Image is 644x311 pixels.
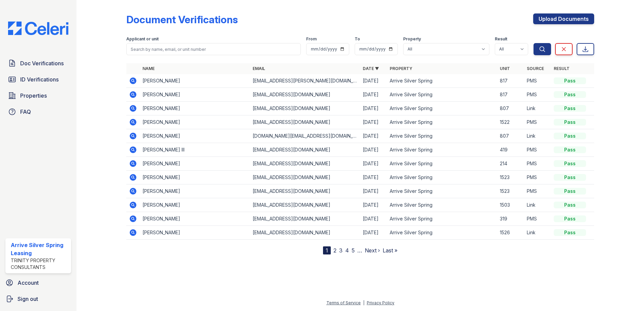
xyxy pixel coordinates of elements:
[360,184,387,198] td: [DATE]
[250,88,360,102] td: [EMAIL_ADDRESS][DOMAIN_NAME]
[524,212,551,226] td: PMS
[554,77,586,84] div: Pass
[360,198,387,212] td: [DATE]
[360,115,387,129] td: [DATE]
[140,129,250,143] td: [PERSON_NAME]
[126,36,159,42] label: Applicant or unit
[333,247,336,254] a: 2
[250,212,360,226] td: [EMAIL_ADDRESS][DOMAIN_NAME]
[524,226,551,240] td: Link
[140,88,250,102] td: [PERSON_NAME]
[367,300,394,305] a: Privacy Policy
[352,247,355,254] a: 5
[140,212,250,226] td: [PERSON_NAME]
[326,300,361,305] a: Terms of Service
[497,184,524,198] td: 1523
[387,198,497,212] td: Arrive Silver Spring
[387,88,497,102] td: Arrive Silver Spring
[524,74,551,88] td: PMS
[524,88,551,102] td: PMS
[20,59,64,67] span: Doc Verifications
[250,102,360,115] td: [EMAIL_ADDRESS][DOMAIN_NAME]
[383,247,397,254] a: Last »
[250,198,360,212] td: [EMAIL_ADDRESS][DOMAIN_NAME]
[18,295,38,303] span: Sign out
[20,92,47,100] span: Properties
[360,88,387,102] td: [DATE]
[497,115,524,129] td: 1522
[497,226,524,240] td: 1526
[524,102,551,115] td: Link
[363,66,379,71] a: Date ▼
[5,57,71,70] a: Doc Verifications
[554,229,586,236] div: Pass
[3,22,74,35] img: CE_Logo_Blue-a8612792a0a2168367f1c8372b55b34899dd931a85d93a1a3d3e32e68fde9ad4.png
[524,198,551,212] td: Link
[250,157,360,171] td: [EMAIL_ADDRESS][DOMAIN_NAME]
[363,300,364,305] div: |
[365,247,380,254] a: Next ›
[497,198,524,212] td: 1503
[554,160,586,167] div: Pass
[323,246,331,254] div: 1
[140,143,250,157] td: [PERSON_NAME] III
[554,91,586,98] div: Pass
[500,66,510,71] a: Unit
[126,13,238,26] div: Document Verifications
[387,102,497,115] td: Arrive Silver Spring
[360,212,387,226] td: [DATE]
[11,241,68,257] div: Arrive Silver Spring Leasing
[554,119,586,126] div: Pass
[554,174,586,181] div: Pass
[387,115,497,129] td: Arrive Silver Spring
[497,88,524,102] td: 817
[140,184,250,198] td: [PERSON_NAME]
[360,226,387,240] td: [DATE]
[387,184,497,198] td: Arrive Silver Spring
[554,188,586,195] div: Pass
[360,171,387,184] td: [DATE]
[140,171,250,184] td: [PERSON_NAME]
[554,146,586,153] div: Pass
[250,129,360,143] td: [DOMAIN_NAME][EMAIL_ADDRESS][DOMAIN_NAME]
[497,157,524,171] td: 214
[387,171,497,184] td: Arrive Silver Spring
[140,74,250,88] td: [PERSON_NAME]
[360,143,387,157] td: [DATE]
[250,184,360,198] td: [EMAIL_ADDRESS][DOMAIN_NAME]
[497,171,524,184] td: 1523
[524,157,551,171] td: PMS
[403,36,421,42] label: Property
[390,66,412,71] a: Property
[306,36,317,42] label: From
[360,157,387,171] td: [DATE]
[142,66,155,71] a: Name
[355,36,360,42] label: To
[524,115,551,129] td: PMS
[387,226,497,240] td: Arrive Silver Spring
[3,292,74,306] a: Sign out
[11,257,68,271] div: Trinity Property Consultants
[3,276,74,289] a: Account
[5,105,71,118] a: FAQ
[497,212,524,226] td: 319
[387,129,497,143] td: Arrive Silver Spring
[554,66,570,71] a: Result
[5,89,71,102] a: Properties
[250,171,360,184] td: [EMAIL_ADDRESS][DOMAIN_NAME]
[524,171,551,184] td: PMS
[250,115,360,129] td: [EMAIL_ADDRESS][DOMAIN_NAME]
[387,212,497,226] td: Arrive Silver Spring
[360,74,387,88] td: [DATE]
[5,73,71,86] a: ID Verifications
[339,247,343,254] a: 3
[495,36,507,42] label: Result
[20,108,31,116] span: FAQ
[554,215,586,222] div: Pass
[524,143,551,157] td: PMS
[140,198,250,212] td: [PERSON_NAME]
[524,129,551,143] td: Link
[533,13,594,24] a: Upload Documents
[387,157,497,171] td: Arrive Silver Spring
[360,129,387,143] td: [DATE]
